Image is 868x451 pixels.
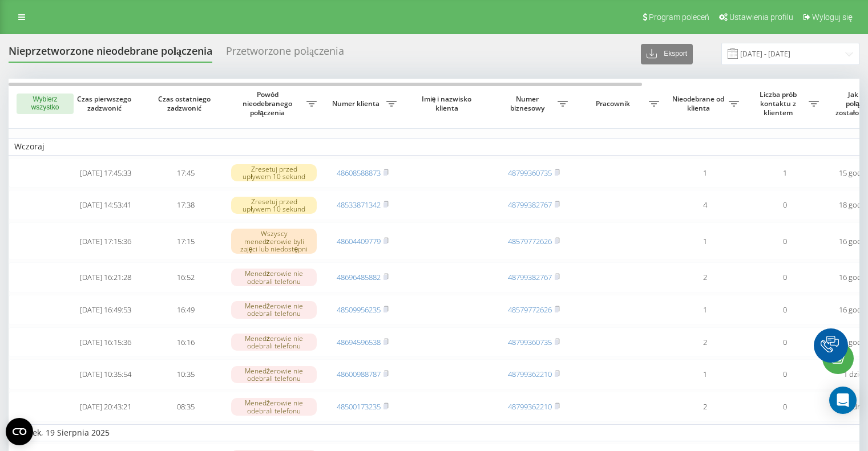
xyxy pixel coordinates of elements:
[66,359,146,389] td: [DATE] 10:35:54
[337,200,381,210] a: 48533871342
[146,327,225,357] td: 16:16
[665,158,745,188] td: 1
[508,200,552,210] a: 48799382767
[328,99,386,108] span: Numer klienta
[231,229,317,254] div: Wszyscy menedżerowie byli zajęci lub niedostępni
[745,359,825,389] td: 0
[508,401,552,412] a: 48799362210
[226,45,344,63] div: Przetworzone połączenia
[66,190,146,220] td: [DATE] 14:53:41
[337,401,381,412] a: 48500173235
[155,95,216,112] span: Czas ostatniego zadzwonić
[745,262,825,292] td: 0
[146,392,225,422] td: 08:35
[745,190,825,220] td: 0
[231,90,306,117] span: Powód nieodebranego połączenia
[337,304,381,315] a: 48509956235
[231,334,317,351] div: Menedżerowie nie odebrali telefonu
[665,359,745,389] td: 1
[665,295,745,325] td: 1
[508,304,552,315] a: 48579772626
[579,99,649,108] span: Pracownik
[146,222,225,260] td: 17:15
[665,222,745,260] td: 1
[66,295,146,325] td: [DATE] 16:49:53
[75,95,136,112] span: Czas pierwszego zadzwonić
[499,95,558,112] span: Numer biznesowy
[508,272,552,282] a: 48799382767
[9,45,212,63] div: Nieprzetworzone nieodebrane połączenia
[146,190,225,220] td: 17:38
[829,387,857,414] div: Open Intercom Messenger
[146,295,225,325] td: 16:49
[671,95,729,112] span: Nieodebrane od klienta
[508,369,552,379] a: 48799362210
[750,90,809,117] span: Liczba prób kontaktu z klientem
[745,222,825,260] td: 0
[745,327,825,357] td: 0
[745,158,825,188] td: 1
[508,236,552,246] a: 48579772626
[649,13,709,22] span: Program poleceń
[745,295,825,325] td: 0
[337,236,381,246] a: 48604409779
[412,95,484,112] span: Imię i nazwisko klienta
[231,269,317,286] div: Menedżerowie nie odebrali telefonu
[146,262,225,292] td: 16:52
[66,222,146,260] td: [DATE] 17:15:36
[231,197,317,214] div: Zresetuj przed upływem 10 sekund
[337,337,381,347] a: 48694596538
[231,301,317,318] div: Menedżerowie nie odebrali telefonu
[231,164,317,181] div: Zresetuj przed upływem 10 sekund
[745,392,825,422] td: 0
[812,13,853,22] span: Wyloguj się
[665,392,745,422] td: 2
[6,418,33,445] button: Open CMP widget
[508,168,552,178] a: 48799360735
[66,158,146,188] td: [DATE] 17:45:33
[66,262,146,292] td: [DATE] 16:21:28
[641,44,693,64] button: Eksport
[665,262,745,292] td: 2
[665,190,745,220] td: 4
[231,398,317,415] div: Menedżerowie nie odebrali telefonu
[729,13,793,22] span: Ustawienia profilu
[66,327,146,357] td: [DATE] 16:15:36
[508,337,552,347] a: 48799360735
[66,392,146,422] td: [DATE] 20:43:21
[337,369,381,379] a: 48600988787
[17,94,74,114] button: Wybierz wszystko
[146,158,225,188] td: 17:45
[665,327,745,357] td: 2
[337,168,381,178] a: 48608588873
[231,366,317,383] div: Menedżerowie nie odebrali telefonu
[337,272,381,282] a: 48696485882
[146,359,225,389] td: 10:35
